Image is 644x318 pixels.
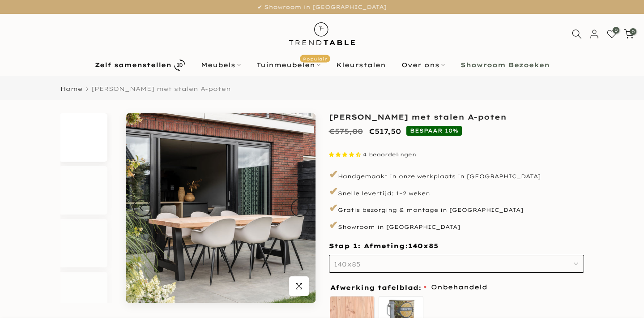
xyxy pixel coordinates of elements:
[607,29,617,39] a: 0
[291,199,309,217] button: Next
[624,29,634,39] a: 0
[613,27,619,34] span: 0
[133,199,151,217] button: Previous
[300,55,330,63] span: Populair
[330,284,426,290] span: Afwerking tafelblad:
[334,260,361,268] span: 140x85
[248,60,328,70] a: TuinmeubelenPopulair
[329,241,438,249] span: Stap 1: Afmeting:
[329,168,338,181] span: ✔
[393,60,452,70] a: Over ons
[630,28,636,35] span: 0
[283,14,361,54] img: trend-table
[452,60,557,70] a: Showroom Bezoeken
[1,272,46,317] iframe: toggle-frame
[11,2,633,12] p: ✔ Showroom in [GEOGRAPHIC_DATA]
[431,282,487,293] span: Onbehandeld
[329,151,363,157] span: 4.50 stars
[363,151,416,157] span: 4 beoordelingen
[329,184,338,198] span: ✔
[329,255,584,273] button: 140x85
[369,125,401,138] ins: €517,50
[193,60,248,70] a: Meubels
[329,167,584,182] p: Handgemaakt in onze werkplaats in [GEOGRAPHIC_DATA]
[329,218,338,232] span: ✔
[329,113,584,120] h1: [PERSON_NAME] met stalen A-poten
[126,113,316,303] img: Tuintafel douglas met stalen A-poten zwart | Luca tuinstoel sand
[329,184,584,199] p: Snelle levertijd: 1–2 weken
[329,218,584,233] p: Showroom in [GEOGRAPHIC_DATA]
[329,201,338,215] span: ✔
[406,126,462,136] span: BESPAAR 10%
[91,85,231,92] span: [PERSON_NAME] met stalen A-poten
[408,241,438,250] span: 140x85
[328,60,393,70] a: Kleurstalen
[329,201,584,216] p: Gratis bezorging & montage in [GEOGRAPHIC_DATA]
[461,62,550,68] b: Showroom Bezoeken
[329,127,363,136] del: €575,00
[87,57,193,73] a: Zelf samenstellen
[95,62,171,68] b: Zelf samenstellen
[60,86,82,92] a: Home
